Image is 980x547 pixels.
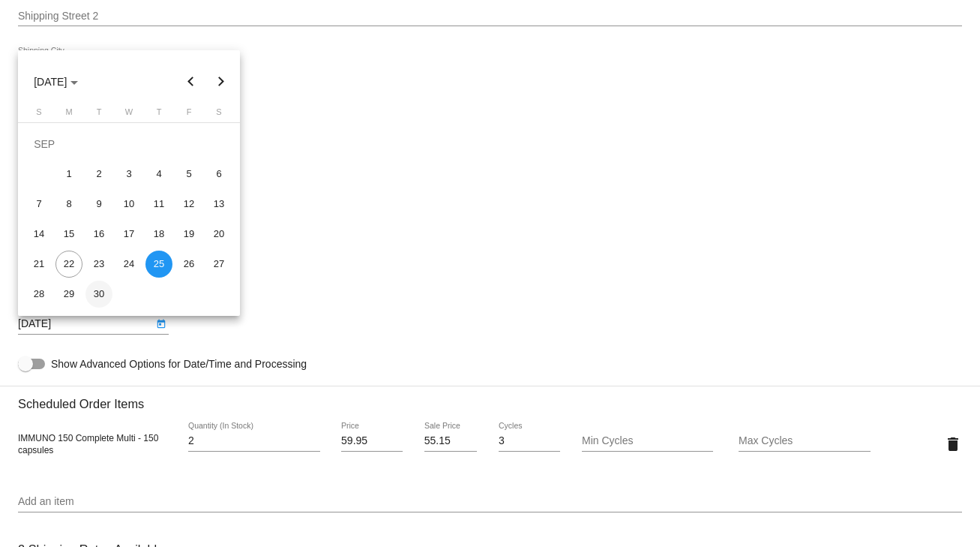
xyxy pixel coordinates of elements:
td: September 11, 2025 [144,189,174,219]
div: 7 [25,191,52,218]
td: September 16, 2025 [84,219,114,249]
td: September 5, 2025 [174,159,204,189]
td: September 21, 2025 [24,249,54,279]
th: Wednesday [114,107,144,122]
td: September 14, 2025 [24,219,54,249]
div: 4 [145,161,172,188]
th: Thursday [144,107,174,122]
div: 12 [175,191,202,218]
div: 10 [115,191,142,218]
div: 20 [205,221,232,248]
td: September 10, 2025 [114,189,144,219]
td: September 19, 2025 [174,219,204,249]
td: September 30, 2025 [84,279,114,309]
div: 26 [175,251,202,278]
td: September 13, 2025 [204,189,234,219]
td: September 20, 2025 [204,219,234,249]
div: 1 [55,161,82,188]
div: 29 [55,281,82,308]
td: September 4, 2025 [144,159,174,189]
div: 25 [145,251,172,278]
td: September 7, 2025 [24,189,54,219]
div: 17 [115,221,142,248]
div: 16 [85,221,112,248]
td: September 17, 2025 [114,219,144,249]
div: 18 [145,221,172,248]
td: September 26, 2025 [174,249,204,279]
div: 11 [145,191,172,218]
td: SEP [24,129,234,159]
th: Sunday [24,107,54,122]
td: September 15, 2025 [54,219,84,249]
span: [DATE] [34,76,78,88]
button: Next month [206,67,236,97]
div: 14 [25,221,52,248]
div: 8 [55,191,82,218]
div: 19 [175,221,202,248]
th: Saturday [204,107,234,122]
button: Previous month [176,67,206,97]
button: Choose month and year [22,67,90,97]
td: September 23, 2025 [84,249,114,279]
td: September 1, 2025 [54,159,84,189]
div: 21 [25,251,52,278]
div: 27 [205,251,232,278]
div: 3 [115,161,142,188]
div: 9 [85,191,112,218]
div: 5 [175,161,202,188]
th: Tuesday [84,107,114,122]
div: 13 [205,191,232,218]
div: 23 [85,251,112,278]
td: September 3, 2025 [114,159,144,189]
div: 22 [55,251,82,278]
td: September 12, 2025 [174,189,204,219]
td: September 6, 2025 [204,159,234,189]
div: 2 [85,161,112,188]
th: Monday [54,107,84,122]
td: September 25, 2025 [144,249,174,279]
div: 15 [55,221,82,248]
div: 24 [115,251,142,278]
td: September 18, 2025 [144,219,174,249]
td: September 9, 2025 [84,189,114,219]
div: 28 [25,281,52,308]
td: September 2, 2025 [84,159,114,189]
td: September 27, 2025 [204,249,234,279]
td: September 28, 2025 [24,279,54,309]
td: September 24, 2025 [114,249,144,279]
div: 6 [205,161,232,188]
th: Friday [174,107,204,122]
td: September 22, 2025 [54,249,84,279]
td: September 8, 2025 [54,189,84,219]
div: 30 [85,281,112,308]
td: September 29, 2025 [54,279,84,309]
